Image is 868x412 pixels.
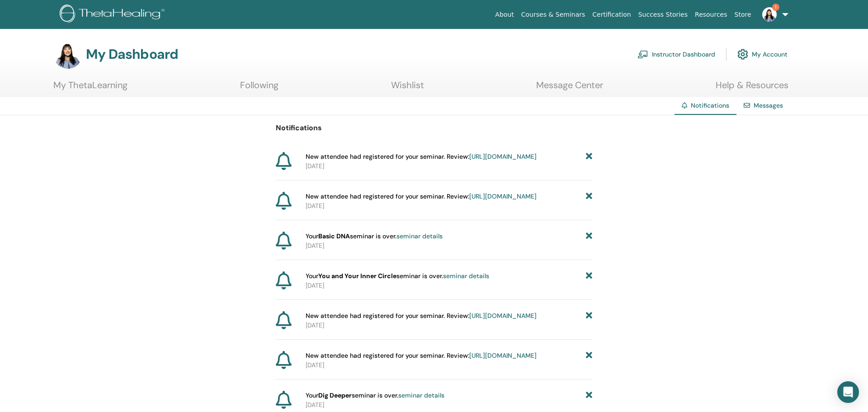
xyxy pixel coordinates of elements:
[276,123,592,133] p: Notifications
[691,101,729,109] span: Notifications
[53,80,127,97] a: My ThetaLearning
[837,381,859,403] div: Open Intercom Messenger
[306,232,443,241] span: Your seminar is over.
[86,46,178,62] h3: My Dashboard
[589,6,634,23] a: Certification
[491,6,517,23] a: About
[716,80,788,97] a: Help & Resources
[306,391,444,400] span: Your seminar is over.
[306,271,489,281] span: Your seminar is over.
[772,4,779,11] span: 1
[306,192,537,201] span: New attendee had registered for your seminar. Review:
[391,80,424,97] a: Wishlist
[469,351,537,360] a: [URL][DOMAIN_NAME]
[306,241,592,251] p: [DATE]
[469,152,537,161] a: [URL][DOMAIN_NAME]
[53,40,82,69] img: default.jpg
[306,201,592,211] p: [DATE]
[306,281,592,290] p: [DATE]
[318,272,396,280] strong: You and Your Inner Circle
[536,80,603,97] a: Message Center
[637,44,715,64] a: Instructor Dashboard
[762,7,777,22] img: default.jpg
[306,360,592,370] p: [DATE]
[737,47,748,62] img: cog.svg
[306,351,537,360] span: New attendee had registered for your seminar. Review:
[635,6,691,23] a: Success Stories
[396,232,443,240] a: seminar details
[240,80,278,97] a: Following
[469,312,537,320] a: [URL][DOMAIN_NAME]
[398,391,444,399] a: seminar details
[469,192,537,200] a: [URL][DOMAIN_NAME]
[306,400,592,410] p: [DATE]
[306,152,537,161] span: New attendee had registered for your seminar. Review:
[754,101,783,109] a: Messages
[306,161,592,171] p: [DATE]
[737,44,788,64] a: My Account
[60,5,168,25] img: logo.png
[443,272,489,280] a: seminar details
[637,50,648,58] img: chalkboard-teacher.svg
[306,311,537,321] span: New attendee had registered for your seminar. Review:
[691,6,731,23] a: Resources
[731,6,755,23] a: Store
[318,391,352,399] strong: Dig Deeper
[306,321,592,330] p: [DATE]
[518,6,589,23] a: Courses & Seminars
[318,232,350,240] strong: Basic DNA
